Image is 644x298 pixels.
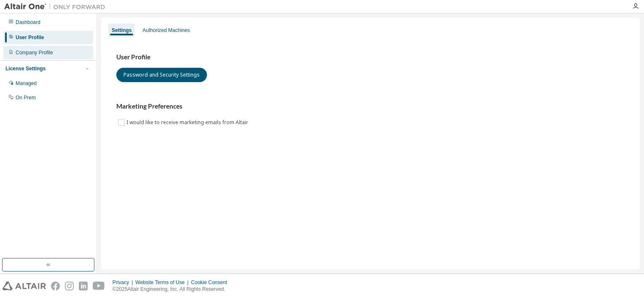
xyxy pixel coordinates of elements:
[93,282,105,290] img: youtube.svg
[5,65,46,72] div: License Settings
[65,282,74,290] img: instagram.svg
[191,279,232,286] div: Cookie Consent
[112,27,131,34] div: Settings
[51,282,60,290] img: facebook.svg
[116,68,207,82] button: Password and Security Settings
[135,279,191,286] div: Website Terms of Use
[116,102,625,111] h3: Marketing Preferences
[113,279,135,286] div: Privacy
[3,282,46,290] img: altair_logo.svg
[79,282,88,290] img: linkedin.svg
[4,3,110,11] img: Altair One
[16,94,36,101] div: On Prem
[113,286,232,293] p: © 2025 Altair Engineering, Inc. All Rights Reserved.
[116,53,625,61] h3: User Profile
[16,19,40,26] div: Dashboard
[126,117,250,128] label: I would like to receive marketing emails from Altair
[16,49,53,56] div: Company Profile
[16,80,37,87] div: Managed
[16,34,44,41] div: User Profile
[142,27,190,34] div: Authorized Machines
